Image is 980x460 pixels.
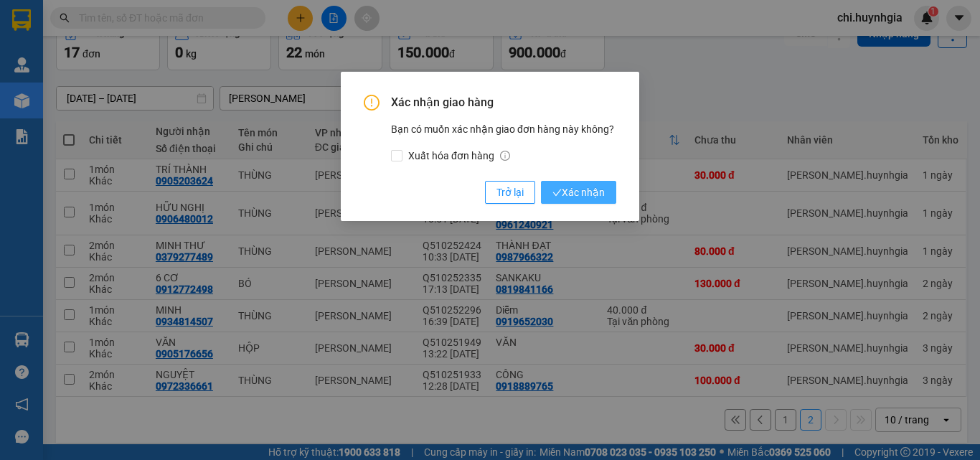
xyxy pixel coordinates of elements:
[541,181,616,204] button: checkXác nhận
[402,148,516,164] span: Xuất hóa đơn hàng
[552,188,562,197] span: check
[364,95,380,111] span: exclamation-circle
[496,184,524,200] span: Trở lại
[485,181,535,204] button: Trở lại
[391,121,616,164] div: Bạn có muốn xác nhận giao đơn hàng này không?
[391,95,616,111] span: Xác nhận giao hàng
[500,151,510,161] span: info-circle
[552,184,605,200] span: Xác nhận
